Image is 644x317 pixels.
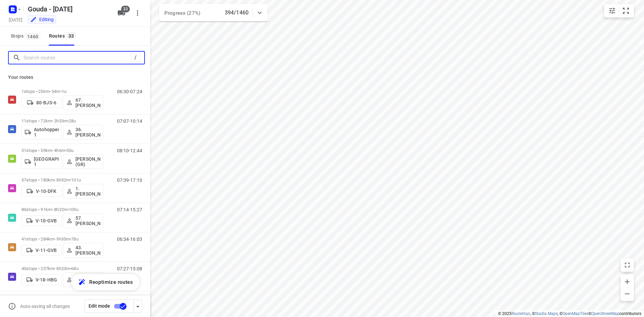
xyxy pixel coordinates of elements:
[67,207,69,212] span: •
[562,311,588,316] a: OpenMapTiles
[21,245,62,256] button: V-11-GVB
[67,32,76,39] span: 33
[117,266,142,271] p: 07:27-15:08
[131,54,140,61] div: /
[21,118,103,123] p: 11 stops • 72km • 2h33m
[70,236,71,242] span: •
[75,97,100,108] p: 67. [PERSON_NAME]
[60,89,62,94] span: •
[70,266,71,271] span: •
[21,125,62,140] button: Autohopper 1
[71,236,78,242] span: 78u
[225,9,249,17] p: 394/1460
[89,303,110,309] span: Edit mode
[117,118,142,124] p: 07:07-10:14
[63,184,103,199] button: 1. [PERSON_NAME]
[535,311,558,316] a: Stadia Maps
[619,4,633,17] button: Fit zoom
[75,215,100,226] p: 57. [PERSON_NAME]
[117,177,142,183] p: 07:39-17:10
[21,274,62,285] button: V-18-HBG
[21,215,62,226] button: V-10-GVB
[36,218,57,223] p: V-10-GVB
[36,277,57,282] p: V-18-HBG
[75,245,100,256] p: 43.[PERSON_NAME]
[63,154,103,169] button: [PERSON_NAME] (GR)
[21,148,103,153] p: 31 stops • 59km • 4h6m
[21,97,62,108] button: 80-BJS-6
[67,118,69,123] span: •
[21,266,103,271] p: 40 stops • 237km • 8h23m
[63,125,103,140] button: 36. [PERSON_NAME]
[605,4,619,17] button: Map settings
[512,311,530,316] a: Routetitan
[75,274,100,285] p: 32. [PERSON_NAME]
[11,32,42,40] span: Stops
[65,148,66,153] span: •
[21,177,103,182] p: 57 stops • 180km • 8h52m
[75,156,100,167] p: [PERSON_NAME] (GR)
[34,127,59,138] p: Autohopper 1
[75,186,100,197] p: 1. [PERSON_NAME]
[75,127,100,138] p: 36. [PERSON_NAME]
[36,100,56,105] p: 80-BJS-6
[131,6,144,20] button: More
[159,4,268,21] div: Progress (27%)394/1460
[63,95,103,110] button: 67. [PERSON_NAME]
[604,4,634,17] div: small contained button group
[66,148,73,153] span: 55u
[21,89,103,94] p: 1 stops • 25km • 54m
[36,248,57,253] p: V-11-GVB
[134,302,142,310] div: Driver app settings
[34,156,59,167] p: [GEOGRAPHIC_DATA] 1
[164,10,200,16] span: Progress (27%)
[25,4,112,14] h5: Rename
[117,207,142,212] p: 07:14-15:27
[69,118,76,123] span: 28u
[498,311,641,316] li: © 2025 , © , © © contributors
[21,236,103,242] p: 41 stops • 284km • 9h35m
[117,89,142,94] p: 06:30-07:24
[21,207,103,212] p: 80 stops • 91km • 8h22m
[89,278,133,286] span: Reoptimize routes
[71,177,81,182] span: 101u
[49,32,78,40] div: Routes
[117,236,142,242] p: 06:34-16:03
[23,53,131,63] input: Search routes
[71,274,140,290] button: Reoptimize routes
[70,177,71,182] span: •
[8,74,142,81] p: Your routes
[21,154,62,169] button: [GEOGRAPHIC_DATA] 1
[20,304,70,309] p: Auto-saving all changes
[63,213,103,228] button: 57. [PERSON_NAME]
[30,16,54,23] div: You are currently in edit mode.
[36,189,56,194] p: V-10-DFK
[6,16,25,23] h5: Project date
[117,148,142,153] p: 08:10-12:44
[115,6,128,20] button: 33
[63,272,103,287] button: 32. [PERSON_NAME]
[21,186,62,197] button: V-10-DFK
[591,311,619,316] a: OpenStreetMap
[25,33,40,40] span: 1460
[63,243,103,258] button: 43.[PERSON_NAME]
[121,6,130,12] span: 33
[62,89,66,94] span: 1u
[69,207,78,212] span: 109u
[71,266,78,271] span: 68u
